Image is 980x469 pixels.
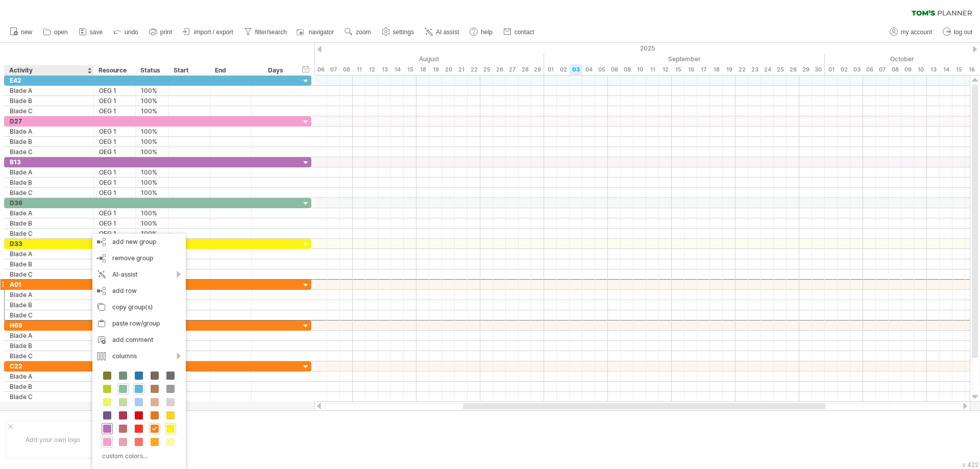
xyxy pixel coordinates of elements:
div: Wednesday, 6 August 2025 [314,64,327,75]
div: 100% [141,208,163,218]
span: navigator [309,29,334,36]
div: add new group [92,234,186,250]
div: Blade B [10,96,88,106]
div: Blade A [10,290,88,300]
div: OEG 1 [99,188,130,198]
span: filter/search [255,29,287,36]
a: zoom [342,26,374,39]
div: Thursday, 25 September 2025 [774,64,787,75]
div: 100% [141,106,163,116]
div: OEG 1 [99,229,130,238]
div: Wednesday, 27 August 2025 [506,64,519,75]
span: import / export [194,29,233,36]
div: add row [92,283,186,299]
span: remove group [112,254,153,262]
div: 100% [141,218,163,228]
div: .... [170,433,256,441]
div: 100% [141,127,163,136]
div: 100% [141,137,163,146]
div: Monday, 13 October 2025 [927,64,940,75]
div: 100% [141,229,163,238]
div: Days [251,65,300,76]
span: save [90,29,103,36]
div: Monday, 8 September 2025 [608,64,621,75]
div: D27 [10,116,88,126]
div: Blade C [10,147,88,157]
div: Blade C [10,392,88,402]
span: settings [393,29,414,36]
div: August 2025 [276,54,544,64]
div: Blade A [10,372,88,381]
a: help [467,26,496,39]
span: log out [954,29,972,36]
div: Blade B [10,218,88,228]
div: Tuesday, 19 August 2025 [429,64,442,75]
div: D36 [10,198,88,208]
div: OEG 1 [99,127,130,136]
div: .... [170,420,256,429]
div: 100% [141,96,163,106]
a: print [146,26,175,39]
div: 100% [141,178,163,187]
div: Blade A [10,86,88,95]
div: Monday, 6 October 2025 [863,64,876,75]
div: Thursday, 7 August 2025 [327,64,340,75]
div: AI-assist [92,266,186,283]
div: H69 [10,320,88,330]
div: Blade A [10,331,88,340]
div: Friday, 8 August 2025 [340,64,353,75]
div: Resource [99,65,130,76]
div: Add your own logo [5,421,101,459]
div: Tuesday, 9 September 2025 [621,64,633,75]
a: new [7,26,35,39]
div: columns [92,348,186,364]
div: OEG 1 [99,208,130,218]
div: Thursday, 11 September 2025 [646,64,659,75]
div: v 422 [962,461,978,468]
div: 100% [141,147,163,157]
div: Thursday, 18 September 2025 [710,64,723,75]
div: Blade C [10,106,88,116]
div: End [215,65,246,76]
div: OEG 1 [99,137,130,146]
div: Wednesday, 13 August 2025 [378,64,391,75]
div: Blade A [10,208,88,218]
div: Thursday, 16 October 2025 [965,64,978,75]
div: Tuesday, 26 August 2025 [493,64,506,75]
div: Friday, 22 August 2025 [468,64,480,75]
div: Tuesday, 30 September 2025 [812,64,825,75]
span: AI assist [436,29,459,36]
div: Monday, 11 August 2025 [353,64,365,75]
div: Status [140,65,163,76]
div: Monday, 18 August 2025 [416,64,429,75]
div: Blade A [10,127,88,136]
a: navigator [295,26,337,39]
div: C22 [10,361,88,371]
div: 100% [141,167,163,177]
span: print [160,29,172,36]
div: Tuesday, 7 October 2025 [876,64,889,75]
span: contact [514,29,534,36]
div: Thursday, 9 October 2025 [901,64,914,75]
div: Tuesday, 12 August 2025 [365,64,378,75]
div: Blade B [10,382,88,391]
div: Blade C [10,351,88,361]
div: copy group(s) [92,299,186,315]
div: Friday, 12 September 2025 [659,64,672,75]
div: Monday, 25 August 2025 [480,64,493,75]
div: D33 [10,239,88,249]
div: Tuesday, 23 September 2025 [748,64,761,75]
div: Wednesday, 24 September 2025 [761,64,774,75]
div: Tuesday, 14 October 2025 [940,64,952,75]
div: Blade C [10,269,88,279]
div: Blade A [10,167,88,177]
div: Friday, 3 October 2025 [850,64,863,75]
div: Blade B [10,178,88,187]
div: .... [170,446,256,454]
div: Friday, 15 August 2025 [404,64,416,75]
div: 100% [141,86,163,95]
span: undo [125,29,138,36]
div: Thursday, 21 August 2025 [455,64,468,75]
div: Wednesday, 3 September 2025 [570,64,582,75]
div: Tuesday, 2 September 2025 [557,64,570,75]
